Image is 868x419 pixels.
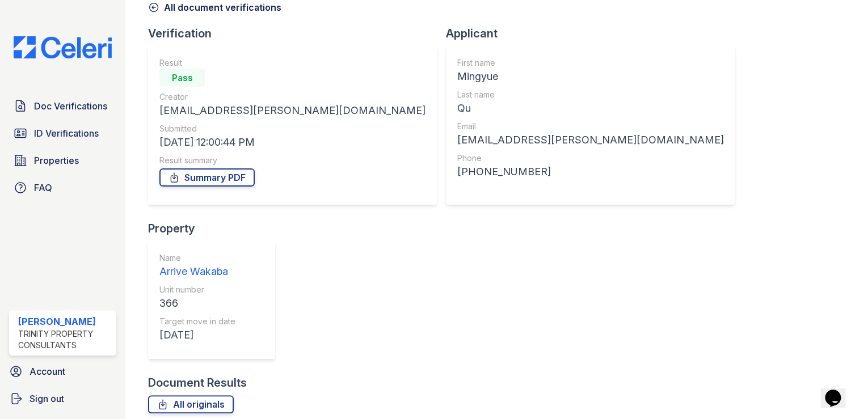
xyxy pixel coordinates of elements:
[159,155,425,166] div: Result summary
[159,91,425,103] div: Creator
[148,26,446,41] div: Verification
[18,315,112,328] div: [PERSON_NAME]
[457,100,723,116] div: Qu
[9,122,116,145] a: ID Verifications
[34,99,107,113] span: Doc Verifications
[159,123,425,134] div: Submitted
[159,284,235,295] div: Unit number
[457,153,723,164] div: Phone
[159,69,205,87] div: Pass
[34,181,52,194] span: FAQ
[457,121,723,132] div: Email
[159,295,235,311] div: 366
[457,132,723,148] div: [EMAIL_ADDRESS][PERSON_NAME][DOMAIN_NAME]
[159,316,235,327] div: Target move in date
[148,1,281,14] a: All document verifications
[159,252,235,280] a: Name Arrive Wakaba
[159,327,235,343] div: [DATE]
[34,126,99,140] span: ID Verifications
[159,252,235,264] div: Name
[30,365,65,378] span: Account
[148,221,284,236] div: Property
[30,392,64,405] span: Sign out
[5,36,121,58] img: CE_Logo_Blue-a8612792a0a2168367f1c8372b55b34899dd931a85d93a1a3d3e32e68fde9ad4.png
[159,264,235,280] div: Arrive Wakaba
[34,154,79,167] span: Properties
[9,149,116,172] a: Properties
[9,176,116,199] a: FAQ
[159,57,425,69] div: Result
[5,360,121,383] a: Account
[457,89,723,100] div: Last name
[457,69,723,84] div: Mingyue
[148,395,234,413] a: All originals
[5,387,121,410] a: Sign out
[457,57,723,69] div: First name
[457,164,723,180] div: [PHONE_NUMBER]
[159,103,425,118] div: [EMAIL_ADDRESS][PERSON_NAME][DOMAIN_NAME]
[446,26,744,41] div: Applicant
[9,95,116,117] a: Doc Verifications
[18,328,112,351] div: Trinity Property Consultants
[820,374,857,408] iframe: chat widget
[159,168,255,187] a: Summary PDF
[159,134,425,150] div: [DATE] 12:00:44 PM
[148,375,247,391] div: Document Results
